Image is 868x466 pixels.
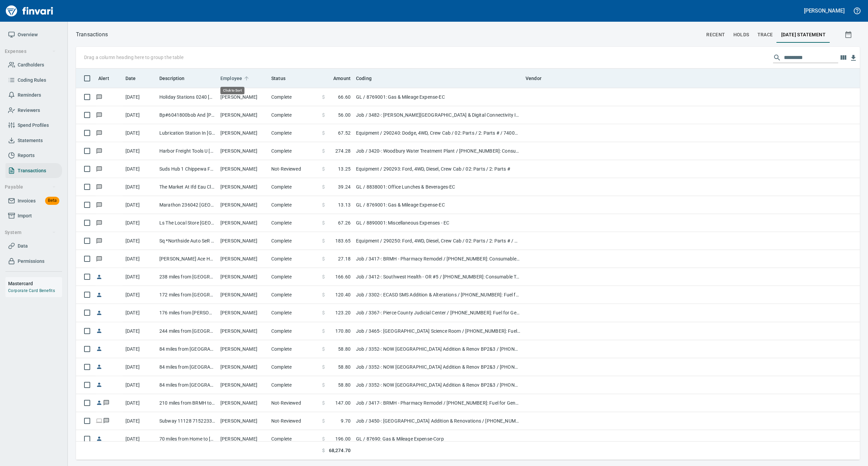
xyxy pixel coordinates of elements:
[269,322,319,340] td: Complete
[353,340,523,358] td: Job / 3352-: NOW [GEOGRAPHIC_DATA] Addition & Renov BP2&3 / [PHONE_NUMBER]: Fuel for General Cond...
[123,268,157,286] td: [DATE]
[218,322,269,340] td: [PERSON_NAME]
[353,430,523,448] td: GL / 87690: Gas & Mileage Expense-Corp
[322,418,325,424] span: $
[322,130,325,136] span: $
[269,250,319,268] td: Complete
[96,310,103,315] span: Reimbursement
[2,181,59,193] button: Payable
[269,88,319,106] td: Complete
[218,214,269,232] td: [PERSON_NAME]
[157,160,218,178] td: Suds Hub 1 Chippewa Fall WI
[123,340,157,358] td: [DATE]
[123,232,157,250] td: [DATE]
[123,160,157,178] td: [DATE]
[96,256,103,261] span: Has messages
[353,412,523,430] td: Job / 3450-: [GEOGRAPHIC_DATA] Addition & Renovations / [PHONE_NUMBER]: OSHA/Safety CM/GC / 8: In...
[526,74,541,82] span: Vendor
[96,167,103,171] span: Has messages
[157,304,218,322] td: 176 miles from [PERSON_NAME] cut to LAX
[96,131,103,135] span: Has messages
[838,26,860,43] button: Show transactions within a particular date range
[338,112,351,118] span: 56.00
[848,53,859,63] button: Download Table
[322,166,325,172] span: $
[96,113,103,117] span: Has messages
[335,148,351,154] span: 274.28
[353,322,523,340] td: Job / 3465-: [GEOGRAPHIC_DATA] Science Room / [PHONE_NUMBER]: Fuel for General Conditions/CM Equi...
[123,142,157,160] td: [DATE]
[804,7,845,14] h5: [PERSON_NAME]
[353,232,523,250] td: Equipment / 290250: Ford, 4WD, Diesel, Crew Cab / 02: Parts / 2: Parts # / 74000: Fuel & Lubrication
[123,430,157,448] td: [DATE]
[18,257,44,266] span: Permissions
[96,202,103,207] span: Has messages
[218,160,269,178] td: [PERSON_NAME]
[18,167,46,175] span: Transactions
[338,166,351,172] span: 13.25
[5,47,56,56] span: Expenses
[269,304,319,322] td: Complete
[157,412,218,430] td: Subway 11128 7152233878 WI
[322,273,325,280] span: $
[322,112,325,118] span: $
[353,268,523,286] td: Job / 3412-: Southwest Health - OR #5 / [PHONE_NUMBER]: Consumable Tools & Accessories - General ...
[5,163,62,178] a: Transactions
[18,61,44,69] span: Cardholders
[5,254,62,269] a: Permissions
[271,74,294,82] span: Status
[96,383,103,387] span: Reimbursement
[269,160,319,178] td: Not-Reviewed
[322,94,325,100] span: $
[341,418,351,424] span: 9.70
[329,447,351,454] span: 68,274.70
[356,74,372,82] span: Coding
[353,178,523,196] td: GL / 8838001: Office Lunches & Beverages-EC
[123,304,157,322] td: [DATE]
[125,74,136,82] span: Date
[218,178,269,196] td: [PERSON_NAME]
[123,106,157,124] td: [DATE]
[157,232,218,250] td: Sq *Northside Auto SeR Arkansaw WI
[322,328,325,334] span: $
[322,255,325,262] span: $
[271,74,285,82] span: Status
[8,288,55,293] a: Corporate Card Benefits
[76,31,108,39] p: Transactions
[157,286,218,304] td: 172 miles from [GEOGRAPHIC_DATA] to [GEOGRAPHIC_DATA]
[18,151,35,160] span: Reports
[218,88,269,106] td: [PERSON_NAME]
[322,148,325,154] span: $
[338,201,351,208] span: 13.13
[353,106,523,124] td: Job / 3482-: [PERSON_NAME][GEOGRAPHIC_DATA] & Digital Connectivity Installation / [PHONE_NUMBER]:...
[96,292,103,297] span: Reimbursement
[123,412,157,430] td: [DATE]
[96,149,103,153] span: Has messages
[338,130,351,136] span: 67.52
[338,219,351,226] span: 67.26
[838,53,848,63] button: Choose columns to display
[218,142,269,160] td: [PERSON_NAME]
[157,196,218,214] td: Marathon 236042 [GEOGRAPHIC_DATA]
[218,376,269,394] td: [PERSON_NAME]
[96,95,103,99] span: Has messages
[218,196,269,214] td: [PERSON_NAME]
[157,124,218,142] td: Lubrication Station In [GEOGRAPHIC_DATA]
[157,430,218,448] td: 70 miles from Home to [GEOGRAPHIC_DATA], 70 miles from [GEOGRAPHIC_DATA][PERSON_NAME] to Home, 70...
[322,219,325,226] span: $
[218,358,269,376] td: [PERSON_NAME]
[269,232,319,250] td: Complete
[218,250,269,268] td: [PERSON_NAME]
[96,185,103,189] span: Has messages
[322,201,325,208] span: $
[781,31,826,39] span: [DATE] Statement
[103,419,110,423] span: Has messages
[322,183,325,190] span: $
[123,376,157,394] td: [DATE]
[157,340,218,358] td: 84 miles from [GEOGRAPHIC_DATA] to [GEOGRAPHIC_DATA]
[322,435,325,442] span: $
[157,268,218,286] td: 238 miles from [GEOGRAPHIC_DATA] to [GEOGRAPHIC_DATA]
[157,358,218,376] td: 84 miles from [GEOGRAPHIC_DATA] to [GEOGRAPHIC_DATA]
[322,309,325,316] span: $
[269,178,319,196] td: Complete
